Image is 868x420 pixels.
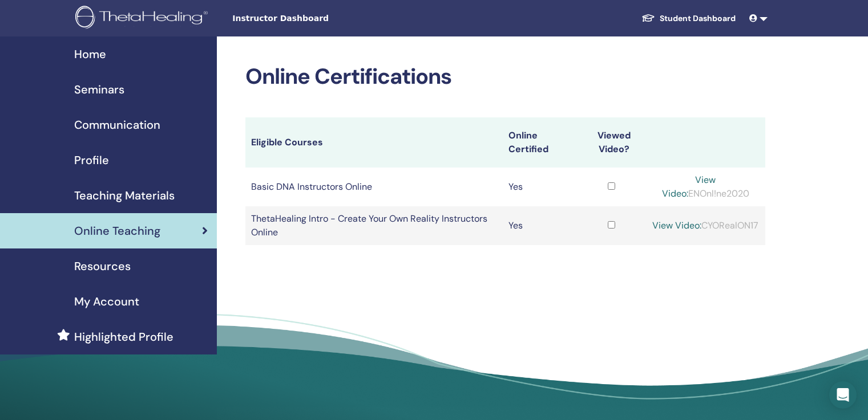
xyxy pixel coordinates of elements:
td: Yes [503,206,577,245]
div: CYORealON17 [652,219,760,233]
span: Resources [74,258,131,275]
th: Online Certified [503,117,577,168]
div: ENOnl!ne2020 [652,173,760,201]
a: View Video: [662,174,716,199]
span: Seminars [74,81,124,98]
span: Teaching Materials [74,187,175,204]
th: Viewed Video? [577,117,646,168]
th: Eligible Courses [245,117,503,168]
img: logo.png [75,6,212,31]
span: Highlighted Profile [74,328,173,345]
td: Basic DNA Instructors Online [245,168,503,206]
div: Open Intercom Messenger [829,381,857,409]
span: Profile [74,152,109,169]
h2: Online Certifications [245,64,765,90]
span: Communication [74,116,160,133]
span: Online Teaching [74,222,160,239]
span: Home [74,46,106,63]
a: View Video: [652,219,701,231]
span: My Account [74,293,139,310]
td: ThetaHealing Intro - Create Your Own Reality Instructors Online [245,206,503,245]
td: Yes [503,168,577,206]
img: graduation-cap-white.svg [641,13,655,23]
a: Student Dashboard [632,8,745,29]
span: Instructor Dashboard [232,13,403,25]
